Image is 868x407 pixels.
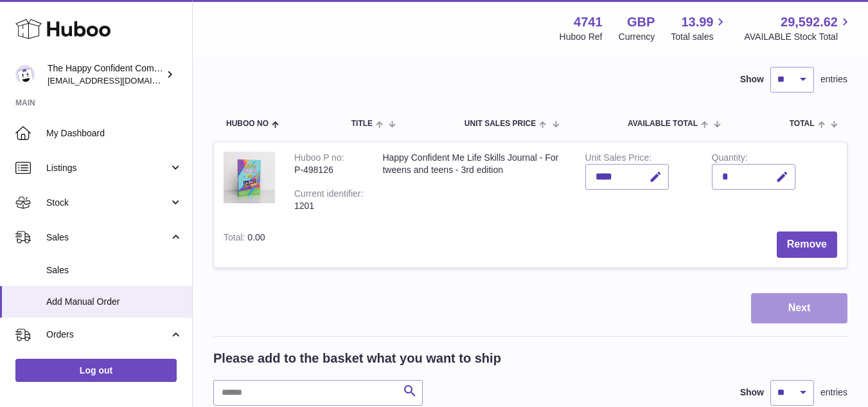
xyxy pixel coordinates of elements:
td: Happy Confident Me Life Skills Journal - For tweens and teens - 3rd edition [373,142,575,222]
span: Total sales [671,31,728,43]
span: Total [790,120,815,128]
span: AVAILABLE Total [628,120,698,128]
span: entries [820,73,847,86]
button: Next [751,293,847,323]
span: Listings [46,162,169,174]
img: Happy Confident Me Life Skills Journal - For tweens and teens - 3rd edition [224,152,275,203]
span: 13.99 [681,14,713,31]
div: Current identifier [294,188,363,202]
span: Stock [46,197,169,209]
div: P-498126 [294,164,363,176]
span: Unit Sales Price [465,120,536,128]
span: Sales [46,264,182,276]
span: 29,592.62 [781,14,838,31]
span: entries [820,386,847,399]
strong: GBP [627,14,655,31]
label: Total [224,232,247,246]
a: 13.99 Total sales [671,14,728,43]
div: Huboo Ref [560,31,603,43]
button: Remove [777,231,837,258]
span: My Dashboard [46,127,182,140]
a: Log out [15,359,177,382]
span: Huboo no [226,120,269,128]
label: Show [740,73,764,86]
label: Show [740,386,764,399]
h2: Please add to the basket what you want to ship [213,350,501,367]
span: AVAILABLE Stock Total [744,31,853,43]
strong: 4741 [574,14,603,31]
div: The Happy Confident Company [48,62,163,87]
a: 29,592.62 AVAILABLE Stock Total [744,14,853,43]
span: Orders [46,329,169,341]
div: 1201 [294,200,363,212]
span: Sales [46,231,169,244]
span: Add Manual Order [46,296,182,308]
label: Quantity [712,152,748,166]
label: Unit Sales Price [585,152,651,166]
div: Huboo P no [294,152,344,166]
img: contact@happyconfident.com [15,65,35,84]
span: 0.00 [247,232,265,242]
span: Title [351,120,373,128]
span: [EMAIL_ADDRESS][DOMAIN_NAME] [48,75,189,86]
div: Currency [619,31,655,43]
